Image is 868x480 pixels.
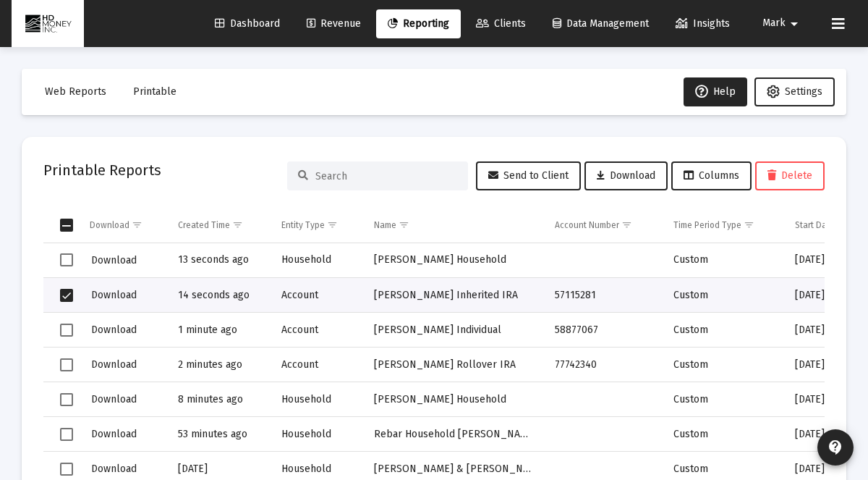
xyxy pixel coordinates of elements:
td: Custom [663,348,785,382]
button: Delete [755,161,825,190]
a: Reporting [376,9,461,38]
td: 8 minutes ago [168,382,271,417]
span: Columns [684,169,739,182]
div: Select row [60,253,73,266]
div: Select row [60,289,73,302]
span: Show filter options for column 'Account Number' [621,219,632,230]
div: Name [374,219,396,231]
button: Download [90,319,138,340]
input: Search [315,170,457,182]
button: Columns [671,161,752,190]
td: [PERSON_NAME] Household [364,382,545,417]
span: Download [91,463,137,475]
a: Insights [664,9,741,38]
span: Download [91,428,137,440]
td: Account [271,348,365,382]
mat-icon: arrow_drop_down [786,9,803,38]
span: Show filter options for column 'Time Period Type' [744,219,754,230]
span: Revenue [307,17,361,30]
span: Help [695,85,736,98]
td: 58877067 [545,313,663,348]
span: Dashboard [215,17,280,30]
td: Column Created Time [168,208,271,243]
td: 57115281 [545,278,663,313]
td: [PERSON_NAME] Inherited IRA [364,278,545,313]
td: [PERSON_NAME] Individual [364,313,545,348]
div: Select row [60,393,73,406]
span: Mark [762,17,786,30]
span: Download [91,358,137,371]
span: Reporting [388,17,449,30]
td: Custom [663,243,785,278]
span: Download [91,254,137,266]
span: Insights [676,17,730,30]
div: Account Number [555,219,619,231]
span: Web Reports [45,85,106,98]
span: Download [91,289,137,301]
button: Download [90,285,138,306]
span: Send to Client [488,169,569,182]
td: [PERSON_NAME] Household [364,243,545,278]
div: Select row [60,358,73,371]
span: Download [91,324,137,336]
td: Column Download [80,208,168,243]
td: 14 seconds ago [168,278,271,313]
div: Download [90,219,129,231]
td: 13 seconds ago [168,243,271,278]
td: 2 minutes ago [168,348,271,382]
button: Web Reports [33,77,118,106]
button: Printable [122,77,188,106]
span: Settings [785,85,822,98]
td: Custom [663,417,785,452]
button: Mark [745,9,820,38]
td: Account [271,313,365,348]
mat-icon: contact_support [827,439,844,456]
td: Column Entity Type [271,208,365,243]
td: Column Time Period Type [663,208,785,243]
span: Show filter options for column 'Created Time' [232,219,243,230]
div: Select row [60,324,73,337]
span: Data Management [553,17,649,30]
div: Select all [60,219,73,232]
td: 53 minutes ago [168,417,271,452]
button: Download [90,250,138,271]
div: Created Time [178,219,230,231]
td: 77742340 [545,348,663,382]
td: Household [271,417,365,452]
h2: Printable Reports [43,159,161,182]
a: Data Management [541,9,660,38]
a: Clients [464,9,537,38]
div: Select row [60,428,73,441]
div: Entity Type [281,219,325,231]
button: Download [90,354,138,375]
span: Clients [476,17,526,30]
span: Delete [767,169,812,182]
td: Household [271,243,365,278]
button: Download [584,161,668,190]
span: Show filter options for column 'Download' [132,219,142,230]
button: Send to Client [476,161,581,190]
span: Download [597,169,655,182]
button: Download [90,389,138,410]
button: Settings [754,77,835,106]
span: Printable [133,85,176,98]
td: Custom [663,313,785,348]
button: Download [90,424,138,445]
td: Column Name [364,208,545,243]
td: Rebar Household [PERSON_NAME] [364,417,545,452]
img: Dashboard [22,9,73,38]
a: Dashboard [203,9,292,38]
button: Download [90,458,138,479]
div: Select row [60,463,73,476]
td: 1 minute ago [168,313,271,348]
td: Account [271,278,365,313]
button: Help [684,77,747,106]
span: Show filter options for column 'Entity Type' [327,219,338,230]
span: Show filter options for column 'Name' [399,219,409,230]
a: Revenue [295,9,373,38]
td: Column Account Number [545,208,663,243]
td: Household [271,382,365,417]
div: Start Date [795,219,835,231]
td: Custom [663,278,785,313]
div: Time Period Type [673,219,741,231]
